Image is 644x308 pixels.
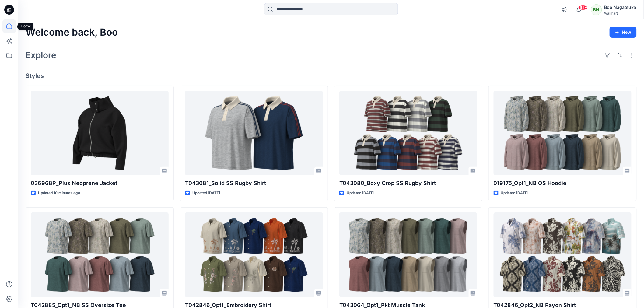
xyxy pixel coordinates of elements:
[339,179,477,187] p: T043080_Boxy Crop SS Rugby Shirt
[347,190,374,196] p: Updated [DATE]
[591,4,602,15] div: BN
[26,50,56,60] h2: Explore
[494,91,632,175] a: 019175_Opt1_NB OS Hoodie
[339,212,477,297] a: T043064_Opt1_Pkt Muscle Tank
[185,91,323,175] a: T043081_Solid SS Rugby Shirt
[610,27,637,38] button: New
[26,72,637,79] h4: Styles
[26,27,118,38] h2: Welcome back, Boo
[38,190,80,196] p: Updated 10 minutes ago
[31,179,169,187] p: 036968P_Plus Neoprene Jacket
[192,190,220,196] p: Updated [DATE]
[339,91,477,175] a: T043080_Boxy Crop SS Rugby Shirt
[604,4,636,11] div: Boo Nagatsuka
[494,179,632,187] p: 019175_Opt1_NB OS Hoodie
[501,190,529,196] p: Updated [DATE]
[579,5,588,10] span: 99+
[185,212,323,297] a: T042846_Opt1_Embroidery Shirt
[494,212,632,297] a: T042846_Opt2_NB Rayon Shirt
[185,179,323,187] p: T043081_Solid SS Rugby Shirt
[604,11,636,16] div: Walmart
[31,91,169,175] a: 036968P_Plus Neoprene Jacket
[31,212,169,297] a: T042885_Opt1_NB SS Oversize Tee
